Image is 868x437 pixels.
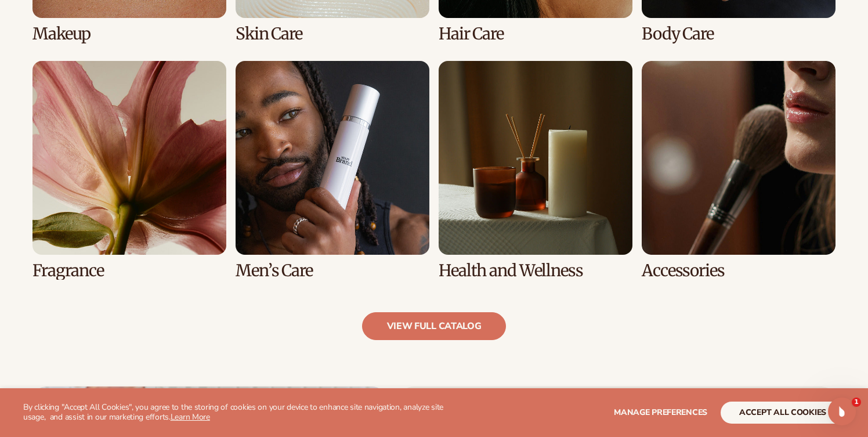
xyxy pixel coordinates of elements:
h3: Skin Care [236,25,429,43]
h3: Makeup [32,25,226,43]
span: Manage preferences [614,407,707,418]
h3: Body Care [642,25,836,43]
div: 6 / 8 [236,61,429,280]
span: 1 [852,398,861,407]
p: By clicking "Accept All Cookies", you agree to the storing of cookies on your device to enhance s... [23,403,467,422]
div: 7 / 8 [439,61,632,280]
button: accept all cookies [721,402,845,424]
iframe: Intercom live chat [828,398,856,425]
div: 5 / 8 [32,61,226,280]
a: view full catalog [362,312,507,340]
a: Learn More [171,411,210,422]
h3: Hair Care [439,25,632,43]
button: Manage preferences [614,402,707,424]
div: 8 / 8 [642,61,836,280]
